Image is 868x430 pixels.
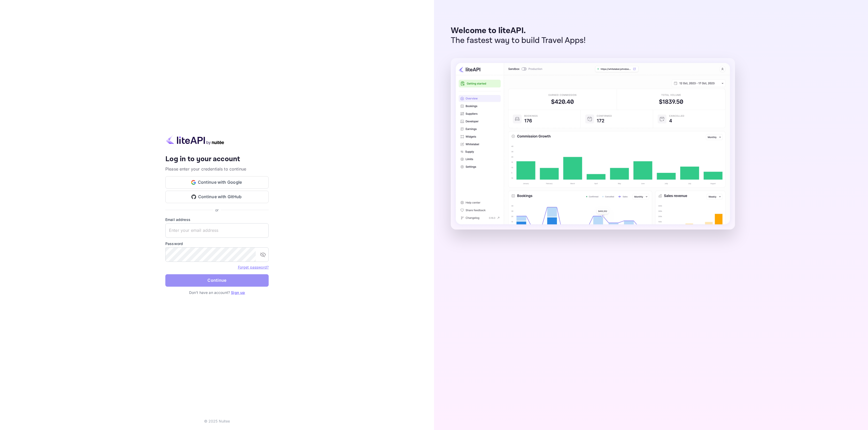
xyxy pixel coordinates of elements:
img: liteapi [165,135,225,145]
label: Password [165,241,269,246]
button: toggle password visibility [258,249,268,260]
p: Don't have an account? [165,290,269,295]
input: Enter your email address [165,223,269,238]
label: Email address [165,217,269,222]
button: Continue with Google [165,176,269,189]
p: Welcome to liteAPI. [451,26,586,36]
a: Forget password? [238,265,269,269]
p: or [215,207,219,213]
button: Continue [165,274,269,287]
p: Please enter your credentials to continue [165,166,269,172]
p: The fastest way to build Travel Apps! [451,36,586,46]
p: © 2025 Nuitee [204,418,230,424]
a: Sign up [231,290,245,295]
img: liteAPI Dashboard Preview [451,58,735,229]
button: Continue with GitHub [165,191,269,203]
h4: Log in to your account [165,155,269,164]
